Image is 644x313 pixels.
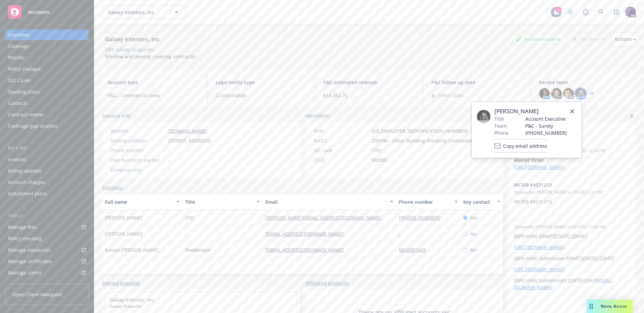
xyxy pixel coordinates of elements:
[555,7,561,13] div: 1
[563,88,574,99] img: photo
[5,267,89,278] a: Manage claims
[514,255,631,262] p: [BPO Indio Submission DRAFT][DATE]-[DATE]
[8,188,47,199] div: Installment plans
[8,177,45,188] div: Account charges
[525,122,567,129] span: P&C - Surety
[512,35,564,43] div: Business Insurance
[102,5,186,19] button: Galaxy Interiors, Inc
[514,224,631,230] span: Updated by [PERSON_NAME] on [DATE] 11:56 AM
[514,277,631,291] p: [BPO Indio Submission] [DATE]-[DATE]
[525,129,567,136] span: [PHONE_NUMBER]
[372,137,475,144] span: 238390 - Other Building Finishing Contractors
[5,245,89,255] a: Manage exposures
[8,109,43,120] div: Contract review
[568,107,576,115] a: close
[216,92,307,99] span: C-corporation
[8,98,28,109] div: Contacts
[185,246,211,253] span: Bookkeeper
[514,164,565,170] a: [URL][DOMAIN_NAME]
[372,147,382,154] span: 1761
[514,216,613,223] span: -
[614,33,636,46] div: Actions
[108,9,166,16] span: Galaxy Interiors, Inc
[8,267,42,278] div: Manage claims
[5,64,89,74] a: Policy changes
[569,35,609,43] div: Total Rewards
[5,154,89,165] a: Invoices
[575,88,586,99] img: photo
[110,137,166,144] div: Mailing address
[494,122,507,129] span: Team
[109,303,293,309] span: Galaxy Draperies
[514,157,544,163] strong: Master Drive:
[514,189,631,195] span: Updated by [PERSON_NAME] on [DATE] 2:21 PM
[105,53,196,60] span: Window and awning covering contractor
[314,147,369,154] div: SIC code
[525,115,567,122] span: Account Executive
[168,128,207,134] a: [DOMAIN_NAME]
[185,230,187,237] span: -
[494,129,508,136] span: Phone
[8,222,37,233] div: Manage files
[105,246,159,253] span: Kaisee [PERSON_NAME]
[8,245,51,255] div: Manage exposures
[314,156,369,164] div: CSLB
[168,147,170,154] span: -
[8,41,29,52] div: Coverage
[470,214,478,221] span: Yes
[306,112,329,119] span: Identifiers
[110,166,166,173] div: Company size
[216,79,307,86] span: Legal entity type
[12,291,62,298] span: Open Client Navigator
[8,52,25,63] div: Policies
[102,184,123,191] a: Contacts
[5,222,89,233] a: Manage files
[5,52,89,63] a: Policies
[399,231,406,237] a: -
[396,194,460,210] button: Phone number
[265,247,349,253] a: [EMAIL_ADDRESS][DOMAIN_NAME]
[539,88,550,99] img: photo
[5,109,89,120] a: Contract review
[5,166,89,176] a: Billing updates
[539,79,631,86] span: Service team
[323,79,415,86] span: P&C estimated revenue
[399,198,450,205] div: Phone number
[8,166,42,176] div: Billing updates
[587,300,633,313] button: Nova Assist
[102,279,140,287] a: Named insureds
[5,29,89,40] a: Overview
[494,107,567,115] span: [PERSON_NAME]
[265,198,386,205] div: Email
[8,64,41,74] div: Policy changes
[601,303,627,309] span: Nova Assist
[108,79,199,86] span: Account type
[108,92,199,99] span: P&C - Commercial lines
[185,214,194,221] span: CFO
[8,29,29,40] div: Overview
[8,256,52,267] div: Manage certificates
[314,127,369,134] div: FEIN
[551,88,562,99] img: photo
[508,210,636,296] div: -Updatedby [PERSON_NAME] on [DATE] 11:56 AM[BPO Indio DRAFT][DATE]-[DATE][URL][DOMAIN_NAME][BPO I...
[628,112,636,120] a: add
[110,156,166,164] div: Year business started
[263,194,396,210] button: Email
[5,233,89,244] a: Policy checking
[610,5,623,19] a: Switch app
[5,256,89,267] a: Manage certificates
[514,244,565,250] a: [URL][DOMAIN_NAME]
[105,230,143,237] span: [PERSON_NAME]
[102,112,130,119] span: General info
[5,3,89,21] a: Accounts
[514,181,613,188] span: WCIRB #4531213
[168,137,211,144] span: [STREET_ADDRESS]
[514,266,565,272] a: [URL][DOMAIN_NAME]
[265,231,349,237] a: [EMAIL_ADDRESS][DOMAIN_NAME]
[8,75,31,86] div: SSC Cases
[110,147,166,154] div: Phone number
[28,9,49,15] span: Accounts
[625,7,636,17] img: photo
[5,86,89,97] a: Quoting plans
